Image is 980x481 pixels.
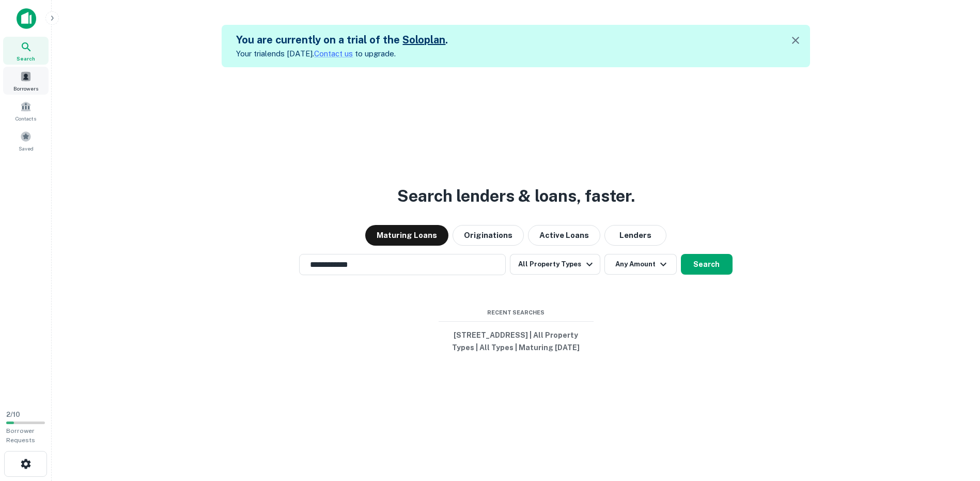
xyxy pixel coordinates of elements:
[6,427,35,444] span: Borrower Requests
[681,254,733,275] button: Search
[236,48,448,60] p: Your trial ends [DATE]. to upgrade.
[510,254,600,275] button: All Property Types
[6,411,20,418] span: 2 / 10
[402,34,445,46] a: Soloplan
[3,127,49,155] a: Saved
[439,308,594,317] span: Recent Searches
[3,67,49,95] a: Borrowers
[314,49,353,58] a: Contact us
[3,97,49,125] a: Contacts
[453,225,524,246] button: Originations
[928,398,980,448] iframe: Chat Widget
[365,225,448,246] button: Maturing Loans
[604,225,666,246] button: Lenders
[604,254,677,275] button: Any Amount
[528,225,600,246] button: Active Loans
[17,8,36,29] img: capitalize-icon.png
[13,84,38,93] span: Borrowers
[236,32,448,48] h5: You are currently on a trial of the .
[439,326,594,357] button: [STREET_ADDRESS] | All Property Types | All Types | Maturing [DATE]
[15,114,36,123] span: Contacts
[17,54,35,63] span: Search
[19,144,34,153] span: Saved
[3,37,49,65] a: Search
[397,184,635,208] h3: Search lenders & loans, faster.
